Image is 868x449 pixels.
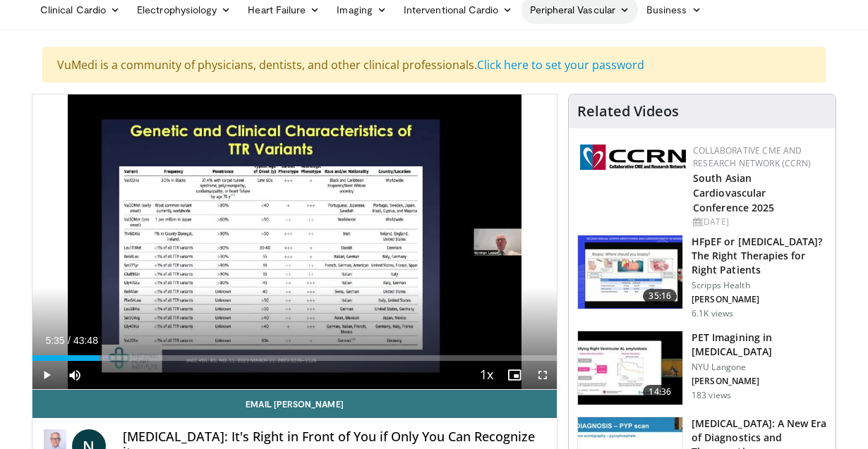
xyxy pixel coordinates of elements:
[500,361,529,389] button: Enable picture-in-picture mode
[45,335,64,346] span: 5:35
[693,171,775,214] a: South Asian Cardiovascular Conference 2025
[692,331,827,359] h3: PET Imagining in [MEDICAL_DATA]
[693,144,811,169] a: Collaborative CME and Research Network (CCRN)
[472,361,500,389] button: Playback Rate
[643,289,677,303] span: 35:16
[692,235,827,277] h3: HFpEF or [MEDICAL_DATA]? The Right Therapies for Right Patients
[32,94,557,390] video-js: Video Player
[580,144,686,170] img: a04ee3ba-8487-4636-b0fb-5e8d268f3737.png.150x105_q85_autocrop_double_scale_upscale_version-0.2.png
[692,376,827,387] p: [PERSON_NAME]
[73,335,98,346] span: 43:48
[577,331,827,405] a: 14:36 PET Imagining in [MEDICAL_DATA] NYU Langone [PERSON_NAME] 183 views
[68,335,71,346] span: /
[32,355,557,361] div: Progress Bar
[32,390,557,418] a: Email [PERSON_NAME]
[61,361,89,389] button: Mute
[693,216,824,228] div: [DATE]
[477,57,644,73] a: Click here to set your password
[692,280,827,291] p: Scripps Health
[692,294,827,305] p: [PERSON_NAME]
[529,361,557,389] button: Fullscreen
[32,361,61,389] button: Play
[578,331,682,405] img: cac2b0cd-2f26-4174-8237-e40d74628455.150x105_q85_crop-smart_upscale.jpg
[577,103,679,120] h4: Related Videos
[692,362,827,373] p: NYU Langone
[42,47,826,82] div: VuMedi is a community of physicians, dentists, and other clinical professionals.
[577,235,827,319] a: 35:16 HFpEF or [MEDICAL_DATA]? The Right Therapies for Right Patients Scripps Health [PERSON_NAME...
[692,390,731,401] p: 183 views
[578,235,682,309] img: dfd7e8cb-3665-484f-96d9-fe431be1631d.150x105_q85_crop-smart_upscale.jpg
[692,308,733,319] p: 6.1K views
[643,385,677,399] span: 14:36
